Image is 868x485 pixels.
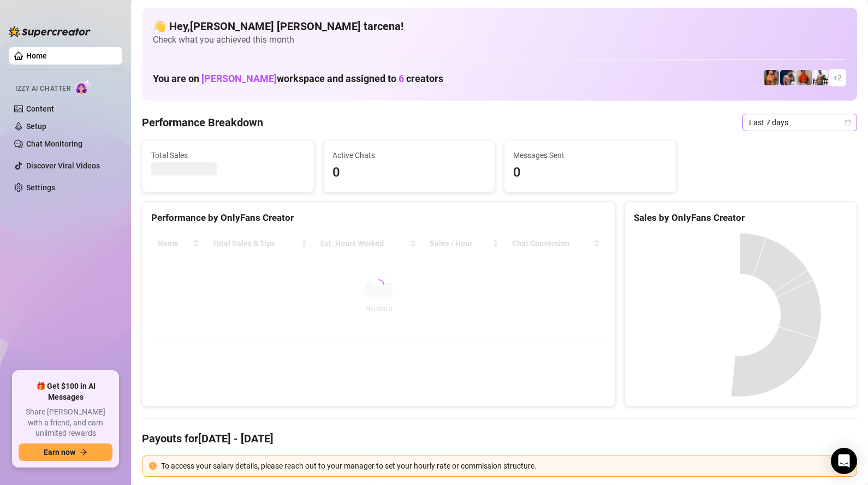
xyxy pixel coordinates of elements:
[26,51,47,60] a: Home
[201,73,277,84] span: [PERSON_NAME]
[813,70,828,85] img: JUSTIN
[764,70,779,85] img: JG
[831,448,857,474] div: Open Intercom Messenger
[833,72,842,84] span: + 2
[26,104,54,113] a: Content
[26,183,55,192] a: Settings
[26,122,46,131] a: Setup
[399,73,404,84] span: 6
[19,407,112,439] span: Share [PERSON_NAME] with a friend, and earn unlimited rewards
[749,114,851,131] span: Last 7 days
[845,119,851,126] span: calendar
[513,149,667,161] span: Messages Sent
[796,70,812,85] img: Justin
[15,84,70,94] span: Izzy AI Chatter
[75,79,92,95] img: AI Chatter
[373,279,384,290] span: loading
[153,73,443,85] h1: You are on workspace and assigned to creators
[513,162,667,183] span: 0
[26,139,82,148] a: Chat Monitoring
[151,211,607,225] div: Performance by OnlyFans Creator
[634,211,848,225] div: Sales by OnlyFans Creator
[153,34,846,46] span: Check what you achieved this month
[9,26,91,37] img: logo-BBDzfeDw.svg
[149,462,157,470] span: exclamation-circle
[153,19,846,34] h4: 👋 Hey, [PERSON_NAME] [PERSON_NAME] tarcena !
[19,381,112,402] span: 🎁 Get $100 in AI Messages
[80,448,87,456] span: arrow-right
[142,431,857,446] h4: Payouts for [DATE] - [DATE]
[332,162,486,183] span: 0
[26,161,100,170] a: Discover Viral Videos
[142,115,263,130] h4: Performance Breakdown
[332,149,486,161] span: Active Chats
[19,443,112,461] button: Earn nowarrow-right
[161,460,850,472] div: To access your salary details, please reach out to your manager to set your hourly rate or commis...
[151,149,305,161] span: Total Sales
[44,448,75,457] span: Earn now
[780,70,795,85] img: Axel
